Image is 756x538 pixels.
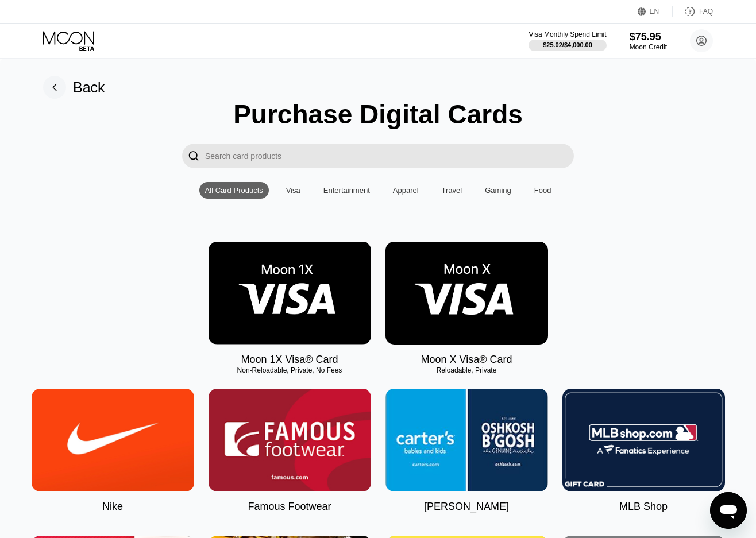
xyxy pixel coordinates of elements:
div: $25.02 / $4,000.00 [543,41,592,48]
div: $75.95Moon Credit [630,31,667,51]
div: Apparel [387,182,425,199]
div: EN [650,7,659,16]
input: Search card products [205,144,574,168]
div: Back [73,79,105,96]
div: Moon Credit [630,43,667,51]
div: Moon 1X Visa® Card [241,354,338,366]
div: Gaming [485,186,511,195]
div: Food [534,186,551,195]
div: Food [529,182,557,199]
div: EN [638,6,673,17]
div: FAQ [699,7,713,16]
div: Travel [436,182,468,199]
div: Gaming [479,182,517,199]
iframe: Button to launch messaging window [710,492,747,529]
div: Visa Monthly Spend Limit$25.02/$4,000.00 [529,30,606,51]
div: All Card Products [199,182,269,199]
div: Famous Footwear [248,501,331,513]
div: Back [43,76,105,99]
div: FAQ [673,6,713,17]
div: Apparel [393,186,419,195]
div:  [182,144,205,168]
div:  [188,149,199,162]
div: Visa [286,186,300,195]
div: Entertainment [323,186,370,195]
div: $75.95 [630,31,667,43]
div: Visa [280,182,306,199]
div: Travel [442,186,462,195]
div: Nike [102,501,123,513]
div: Purchase Digital Cards [233,99,523,130]
div: All Card Products [205,186,263,195]
div: Entertainment [318,182,376,199]
div: MLB Shop [619,501,668,513]
div: Visa Monthly Spend Limit [529,30,606,38]
div: Moon X Visa® Card [421,354,512,366]
div: Non-Reloadable, Private, No Fees [209,366,371,374]
div: [PERSON_NAME] [424,501,509,513]
div: Reloadable, Private [385,366,548,374]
